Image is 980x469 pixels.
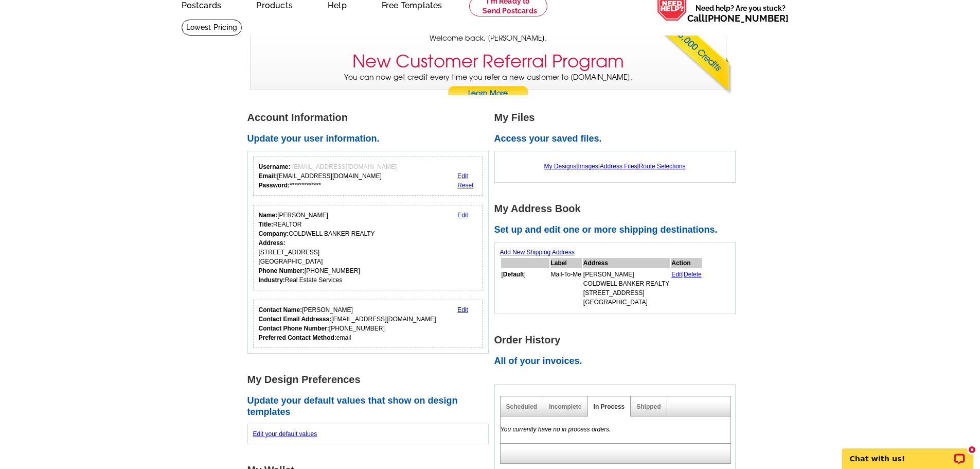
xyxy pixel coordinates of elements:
b: Default [503,271,524,278]
span: Welcome back, [PERSON_NAME]. [430,33,547,44]
th: Label [550,258,582,268]
h2: Access your saved files. [494,133,741,145]
a: Route Selections [639,163,686,170]
div: [PERSON_NAME] [EMAIL_ADDRESS][DOMAIN_NAME] [PHONE_NUMBER] email [259,305,436,342]
span: Need help? Are you stuck? [687,3,794,24]
div: Your personal details. [253,205,483,290]
div: Your login information. [253,157,483,196]
h2: All of your invoices. [494,356,741,367]
a: Edit your default values [253,430,317,438]
span: Call [687,13,789,24]
a: My Designs [544,163,577,170]
a: Edit [457,212,468,219]
a: Scheduled [506,403,538,410]
strong: Contact Email Addresss: [259,316,332,323]
a: Delete [684,271,702,278]
strong: Contact Name: [259,306,302,314]
a: Edit [457,306,468,314]
div: Who should we contact regarding order issues? [253,300,483,348]
td: [PERSON_NAME] COLDWELL BANKER REALTY [STREET_ADDRESS] [GEOGRAPHIC_DATA] [583,269,670,307]
h3: New Customer Referral Program [352,51,624,72]
a: [PHONE_NUMBER] [705,13,789,24]
span: [EMAIL_ADDRESS][DOMAIN_NAME] [292,163,397,170]
a: Reset [457,182,473,189]
td: [ ] [501,269,549,307]
td: | [671,269,702,307]
strong: Title: [259,221,273,228]
strong: Password: [259,182,290,189]
div: [PERSON_NAME] REALTOR COLDWELL BANKER REALTY [STREET_ADDRESS] [GEOGRAPHIC_DATA] [PHONE_NUMBER] Re... [259,211,375,285]
td: Mail-To-Me [550,269,582,307]
th: Action [671,258,702,268]
h2: Update your default values that show on design templates [247,395,494,418]
h2: Update your user information. [247,133,494,145]
strong: Preferred Contact Method: [259,334,336,341]
h1: My Design Preferences [247,374,494,385]
strong: Contact Phone Number: [259,325,329,332]
h1: Order History [494,335,741,345]
h1: Account Information [247,112,494,123]
a: Learn More [448,86,529,101]
a: Edit [671,271,682,278]
a: In Process [594,403,625,410]
h1: My Files [494,112,741,123]
strong: Company: [259,230,289,237]
div: | | | [500,157,730,176]
a: Incomplete [549,403,581,410]
strong: Name: [259,212,278,219]
h1: My Address Book [494,203,741,214]
strong: Address: [259,239,286,247]
iframe: LiveChat chat widget [835,437,980,469]
em: You currently have no in process orders. [501,426,611,433]
p: You can now get credit every time you refer a new customer to [DOMAIN_NAME]. [251,72,726,101]
strong: Username: [259,163,291,170]
a: Add New Shipping Address [500,249,575,256]
a: Address Files [600,163,637,170]
a: Shipped [636,403,661,410]
strong: Industry: [259,276,285,284]
a: Images [578,163,598,170]
h2: Set up and edit one or more shipping destinations. [494,224,741,236]
strong: Email: [259,172,277,180]
a: Edit [457,172,468,180]
th: Address [583,258,670,268]
strong: Phone Number: [259,267,305,274]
